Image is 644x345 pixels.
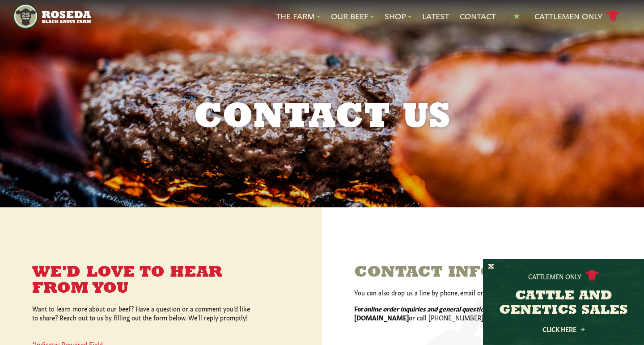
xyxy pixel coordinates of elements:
[523,326,604,332] a: Click Here
[422,10,449,22] a: Latest
[585,270,599,282] img: cattle-icon.svg
[354,288,612,297] p: You can also drop us a line by phone, email or snail-mail.
[534,8,620,24] a: Cattlemen Only
[488,262,494,272] button: X
[354,265,612,281] h3: Contact Information
[354,304,589,322] strong: [EMAIL_ADDRESS][DOMAIN_NAME]
[32,265,256,297] h3: We'd Love to Hear From You
[460,10,496,22] a: Contact
[385,10,411,22] a: Shop
[354,304,533,313] strong: For , you can email
[331,10,374,22] a: Our Beef
[13,4,91,29] img: https://roseda.com/wp-content/uploads/2021/05/roseda-25-header.png
[276,10,320,22] a: The Farm
[32,304,256,322] p: Want to learn more about our beef? Have a question or a comment you’d like to share? Reach out to...
[93,100,551,136] h1: Contact Us
[528,272,581,281] p: Cattlemen Only
[494,289,633,318] h3: CATTLE AND GENETICS SALES
[364,304,491,313] em: online order inquiries and general questions
[354,304,612,322] p: or call [PHONE_NUMBER].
